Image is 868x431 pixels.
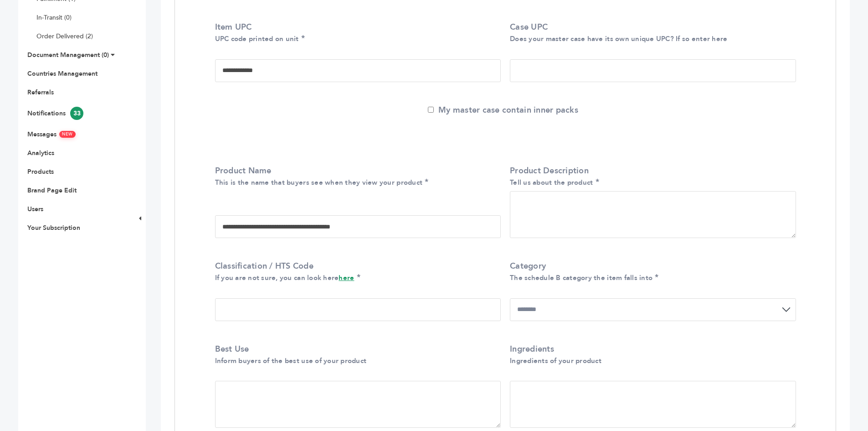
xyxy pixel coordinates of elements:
small: If you are not sure, you can look here [215,273,354,282]
a: In-Transit (0) [36,13,72,22]
a: Order Delivered (2) [36,32,93,41]
label: Product Description [510,165,791,188]
small: Ingredients of your product [510,356,601,365]
input: My master case contain inner packs [428,107,434,113]
a: here [339,273,354,282]
a: Referrals [27,88,54,97]
label: Classification / HTS Code [215,260,497,283]
label: Case UPC [510,21,791,44]
label: Ingredients [510,343,791,366]
small: The schedule B category the item falls into [510,273,652,282]
label: Item UPC [215,21,497,44]
a: Brand Page Edit [27,186,77,195]
label: Product Name [215,165,497,188]
span: NEW [59,130,76,138]
a: Document Management (0) [27,51,109,59]
small: Inform buyers of the best use of your product [215,356,367,365]
label: My master case contain inner packs [428,104,578,116]
small: This is the name that buyers see when they view your product [215,178,423,187]
a: Countries Management [27,69,98,78]
a: MessagesNEW [27,130,76,139]
label: Best Use [215,343,497,366]
small: Tell us about the product [510,178,593,187]
a: Your Subscription [27,223,80,232]
label: Category [510,260,791,283]
span: 33 [70,107,83,120]
small: Does your master case have its own unique UPC? If so enter here [510,34,727,43]
a: Users [27,205,43,213]
a: Notifications33 [27,109,83,118]
a: Analytics [27,149,54,157]
small: UPC code printed on unit [215,34,299,43]
a: Products [27,167,54,176]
